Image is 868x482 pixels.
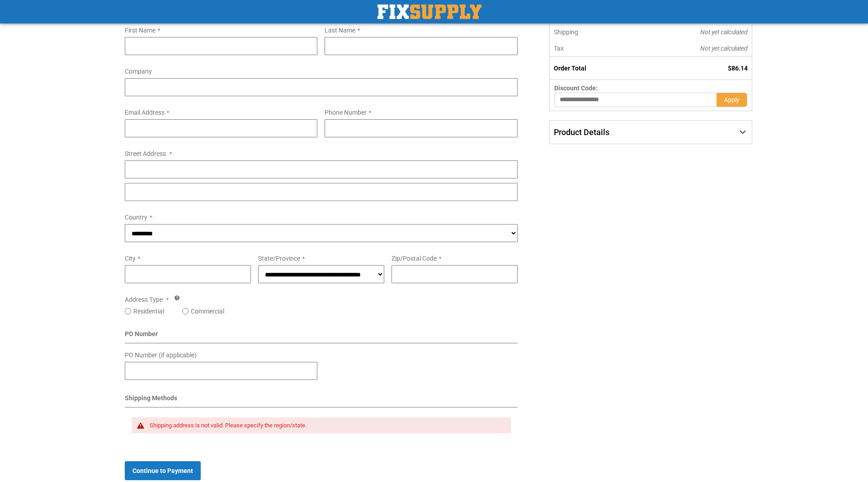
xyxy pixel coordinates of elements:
[191,307,224,316] label: Commercial
[125,109,165,116] span: Email Address
[325,109,367,116] span: Phone Number
[125,296,163,303] span: Address Type
[125,461,201,480] button: Continue to Payment
[150,422,502,429] div: Shipping address is not valid. Please specify the region/state.
[549,40,639,57] th: Tax
[700,45,748,52] span: Not yet calculated
[377,5,481,19] img: Fix Industrial Supply
[377,5,481,19] a: store logo
[125,393,518,407] div: Shipping Methods
[125,27,156,34] span: First Name
[554,28,578,36] span: Shipping
[724,96,740,103] span: Apply
[258,255,300,262] span: State/Province
[392,255,437,262] span: Zip/Postal Code
[728,65,748,72] span: $86.14
[554,84,598,92] span: Discount Code:
[554,127,609,137] span: Product Details
[132,467,193,474] span: Continue to Payment
[125,351,197,359] span: PO Number (if applicable)
[125,329,518,343] div: PO Number
[125,214,147,221] span: Country
[125,150,166,157] span: Street Address
[125,68,152,75] span: Company
[125,255,136,262] span: City
[700,28,748,36] span: Not yet calculated
[554,65,586,72] strong: Order Total
[325,27,355,34] span: Last Name
[717,93,747,107] button: Apply
[133,307,164,316] label: Residential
